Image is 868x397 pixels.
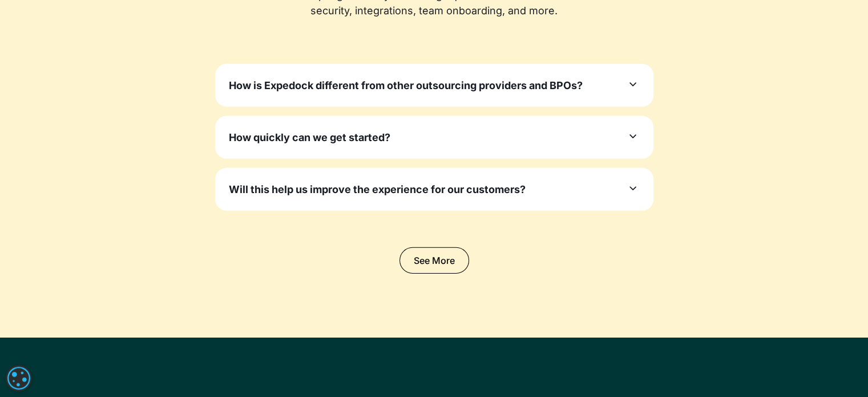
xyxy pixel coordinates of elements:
[229,182,526,197] h3: Will this help us improve the experience for our customers?
[678,274,868,397] iframe: Chat Widget
[399,247,469,274] a: See More
[229,130,390,145] h3: How quickly can we get started?
[229,78,583,93] h3: How is Expedock different from other outsourcing providers and BPOs?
